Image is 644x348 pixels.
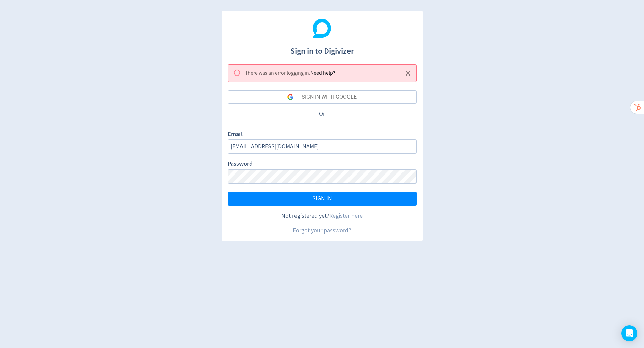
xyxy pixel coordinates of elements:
[302,90,357,104] div: SIGN IN WITH GOOGLE
[310,70,335,77] span: Need help?
[293,227,351,234] a: Forgot your password?
[228,212,417,220] div: Not registered yet?
[245,67,335,80] div: There was an error logging in .
[329,212,363,220] a: Register here
[228,90,417,104] button: SIGN IN WITH GOOGLE
[228,192,417,206] button: SIGN IN
[228,40,417,57] h1: Sign in to Digivizer
[228,130,243,139] label: Email
[316,110,328,118] p: Or
[313,19,331,38] img: Digivizer Logo
[228,160,253,169] label: Password
[621,325,637,341] div: Open Intercom Messenger
[312,196,332,202] span: SIGN IN
[402,68,414,79] button: Close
